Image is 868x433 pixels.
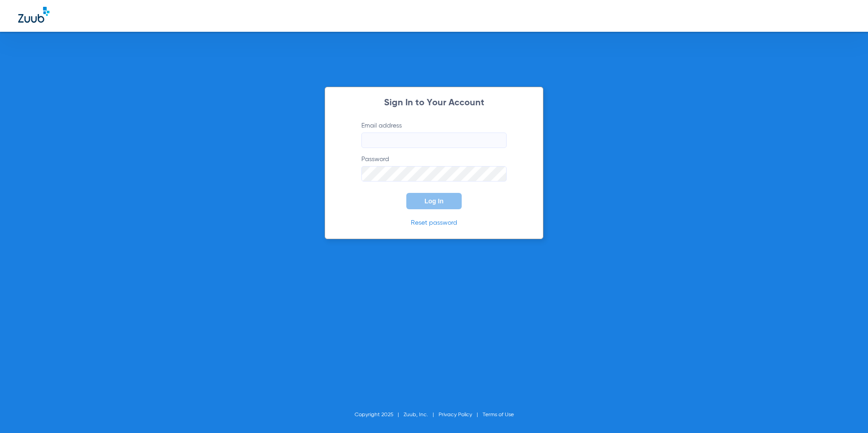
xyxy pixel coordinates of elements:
span: Log In [424,197,444,205]
iframe: Chat Widget [823,389,868,433]
button: Log In [406,193,462,209]
input: Email address [361,133,507,148]
a: Reset password [411,220,457,226]
label: Email address [361,121,507,148]
a: Terms of Use [483,412,514,418]
label: Password [361,155,507,182]
li: Zuub, Inc. [404,410,439,419]
img: Zuub Logo [18,7,49,23]
li: Copyright 2025 [355,410,404,419]
input: Password [361,166,507,182]
h2: Sign In to Your Account [348,98,520,108]
a: Privacy Policy [439,412,472,418]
